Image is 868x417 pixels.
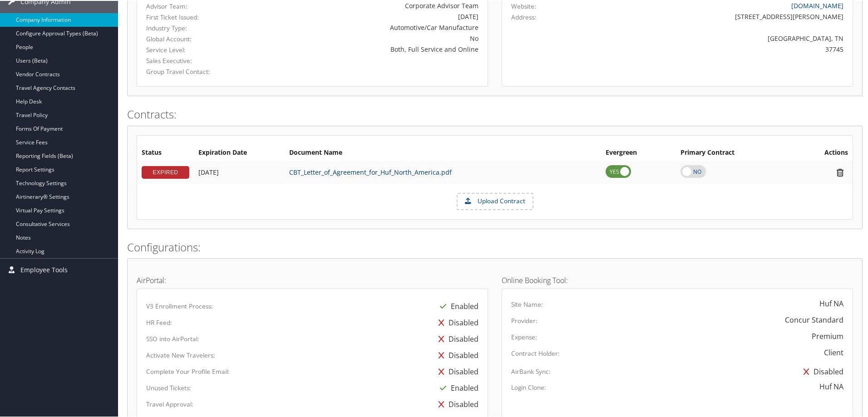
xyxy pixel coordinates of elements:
th: Actions [792,144,853,160]
div: Disabled [799,363,843,379]
label: Activate New Travelers: [146,350,215,359]
label: HR Feed: [146,317,172,326]
label: Industry Type: [146,23,248,32]
label: Contract Holder: [511,348,560,357]
label: Provider: [511,315,538,324]
label: Travel Approval: [146,399,193,408]
label: Upload Contract [458,193,533,208]
span: Employee Tools [20,258,68,280]
div: [GEOGRAPHIC_DATA], TN [598,33,844,42]
div: Disabled [434,346,478,363]
i: Remove Contract [832,167,848,177]
label: Expense: [511,332,537,341]
label: Service Level: [146,44,248,54]
div: Enabled [435,297,478,314]
label: Complete Your Profile Email: [146,366,230,375]
label: Unused Tickets: [146,383,191,392]
label: Address: [511,12,536,21]
div: Huf NA [819,297,843,308]
div: Huf NA [819,380,843,391]
div: [STREET_ADDRESS][PERSON_NAME] [598,11,844,20]
div: No [261,33,478,42]
div: Automotive/Car Manufacture [261,22,478,31]
h4: Online Booking Tool: [502,276,853,283]
div: Concur Standard [785,314,843,324]
label: Advisor Team: [146,1,248,10]
a: [DOMAIN_NAME] [791,0,843,9]
label: Sales Executive: [146,55,248,64]
div: Disabled [434,363,478,379]
a: CBT_Letter_of_Agreement_for_Huf_North_America.pdf [289,167,452,176]
h4: AirPortal: [137,276,488,283]
div: Add/Edit Date [198,167,280,176]
h2: Contracts: [127,106,863,121]
h2: Configurations: [127,239,863,254]
div: Disabled [434,395,478,412]
label: First Ticket Issued: [146,12,248,21]
label: Global Account: [146,34,248,43]
div: Enabled [435,379,478,395]
label: AirBank Sync: [511,366,551,375]
div: Both, Full Service and Online [261,44,478,53]
label: Login Clone: [511,382,546,391]
div: Client [824,346,843,357]
div: 37745 [598,44,844,53]
label: V3 Enrollment Process: [146,301,213,310]
div: Disabled [434,314,478,330]
label: Group Travel Contact: [146,66,248,75]
th: Expiration Date [194,144,285,160]
label: SSO into AirPortal: [146,334,199,343]
span: [DATE] [198,167,219,176]
th: Status [137,144,194,160]
th: Document Name [285,144,601,160]
div: [DATE] [261,11,478,20]
th: Primary Contract [676,144,792,160]
label: Website: [511,1,536,10]
th: Evergreen [601,144,676,160]
div: Disabled [434,330,478,346]
div: Premium [812,330,843,341]
div: EXPIRED [142,165,189,178]
label: Site Name: [511,299,543,308]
